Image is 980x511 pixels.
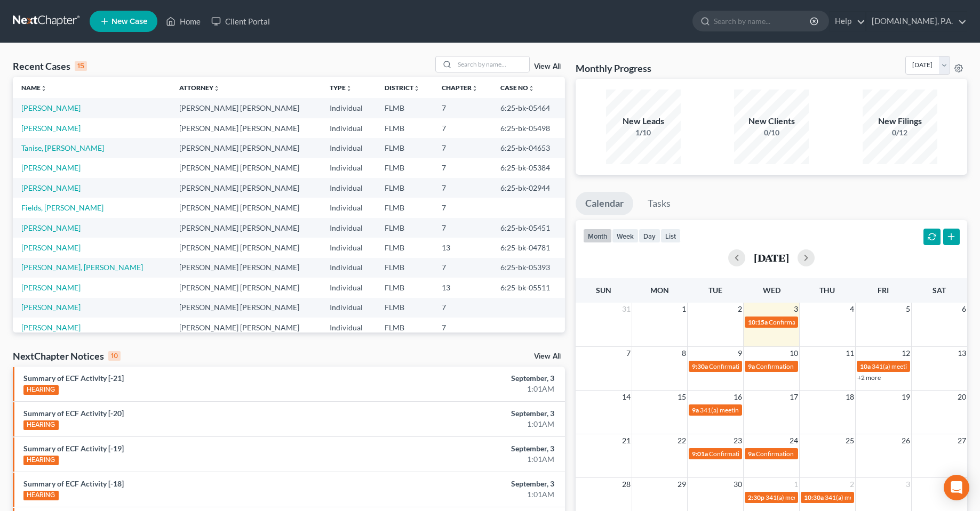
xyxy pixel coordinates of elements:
a: [PERSON_NAME] [21,163,81,172]
div: 15 [75,61,87,71]
span: 10:15a [748,318,768,326]
div: 1/10 [606,127,681,138]
span: 20 [957,391,967,403]
td: Individual [321,158,376,178]
span: 2:30p [748,493,764,501]
td: Individual [321,138,376,158]
a: [PERSON_NAME] [21,124,81,133]
div: September, 3 [385,478,554,489]
a: Client Portal [206,12,275,31]
span: 5 [905,303,911,315]
span: 6 [961,303,967,315]
td: Individual [321,278,376,297]
td: FLMB [376,298,433,318]
td: [PERSON_NAME] [PERSON_NAME] [171,278,321,297]
a: Home [161,12,206,31]
td: Individual [321,258,376,278]
td: 6:25-bk-05498 [492,118,565,138]
td: FLMB [376,178,433,198]
td: Individual [321,298,376,318]
td: [PERSON_NAME] [PERSON_NAME] [171,238,321,257]
span: 2 [737,303,743,315]
span: Confirmation hearing [756,450,816,458]
td: FLMB [376,158,433,178]
a: [PERSON_NAME] [21,283,81,292]
div: 0/12 [863,127,937,138]
a: [PERSON_NAME] [21,303,81,312]
td: FLMB [376,98,433,118]
span: 24 [788,434,799,447]
td: Individual [321,98,376,118]
div: September, 3 [385,443,554,454]
span: 25 [844,434,855,447]
td: 13 [433,238,492,257]
td: FLMB [376,278,433,297]
span: 11 [844,347,855,360]
a: [PERSON_NAME] [21,243,81,252]
a: Districtunfold_more [385,84,420,92]
td: 13 [433,278,492,297]
span: 9:01a [692,450,708,458]
td: FLMB [376,238,433,257]
div: HEARING [23,491,59,500]
td: 6:25-bk-05451 [492,218,565,238]
td: Individual [321,318,376,337]
td: 6:25-bk-04781 [492,238,565,257]
span: 9a [748,362,755,370]
div: September, 3 [385,408,554,419]
a: Summary of ECF Activity [-21] [23,374,124,383]
i: unfold_more [528,85,535,92]
td: 7 [433,318,492,337]
div: HEARING [23,456,59,465]
span: Confirmation hearing [756,362,816,370]
span: 18 [844,391,855,403]
span: Mon [650,286,669,295]
span: Confirmation hearing [769,318,829,326]
span: Sat [933,286,946,295]
i: unfold_more [472,85,478,92]
span: 7 [625,347,632,360]
span: 16 [732,391,743,403]
span: 2 [849,478,855,491]
h2: [DATE] [754,252,789,263]
a: [DOMAIN_NAME], P.A. [866,12,967,31]
span: Confirmation hearing [709,362,769,370]
a: Tasks [638,192,680,215]
td: 6:25-bk-04653 [492,138,565,158]
span: 19 [901,391,911,403]
span: 13 [957,347,967,360]
span: 9a [748,450,755,458]
td: [PERSON_NAME] [PERSON_NAME] [171,118,321,138]
i: unfold_more [346,85,352,92]
a: +2 more [857,374,881,382]
span: Tue [708,286,722,295]
a: View All [534,63,561,70]
td: 6:25-bk-05511 [492,278,565,297]
div: 1:01AM [385,489,554,500]
span: 4 [849,303,855,315]
a: [PERSON_NAME] [21,323,81,332]
a: Nameunfold_more [21,84,47,92]
td: [PERSON_NAME] [PERSON_NAME] [171,218,321,238]
div: NextChapter Notices [13,350,121,362]
span: 3 [793,303,799,315]
h3: Monthly Progress [576,62,651,75]
span: 30 [732,478,743,491]
span: 341(a) meeting [766,493,808,501]
div: September, 3 [385,373,554,384]
a: [PERSON_NAME], [PERSON_NAME] [21,263,143,272]
div: 0/10 [734,127,809,138]
span: 10a [860,362,871,370]
td: Individual [321,178,376,198]
a: Chapterunfold_more [442,84,478,92]
a: Fields, [PERSON_NAME] [21,203,103,212]
div: 1:01AM [385,454,554,465]
span: 26 [901,434,911,447]
div: 1:01AM [385,384,554,394]
td: 6:25-bk-02944 [492,178,565,198]
span: 14 [621,391,632,403]
span: 3 [905,478,911,491]
div: Recent Cases [13,60,87,72]
span: 10:30a [804,493,824,501]
span: 9 [737,347,743,360]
